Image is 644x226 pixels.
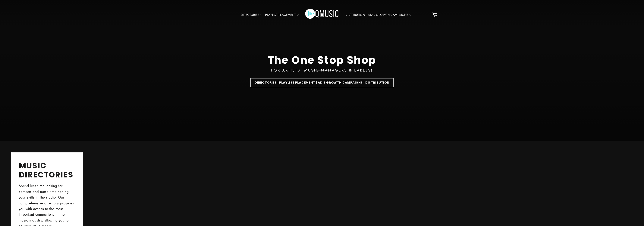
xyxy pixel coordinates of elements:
div: The One Stop Shop [268,54,376,66]
a: AD'S GROWTH CAMPAIGNS [366,11,413,19]
img: Q Music Promotions [305,6,339,23]
div: Primary [228,4,417,26]
div: FOR ARTISTS, MUSIC MANAGERS & LABELS! [271,67,373,73]
h2: MUSIC DIRECTORIES [19,161,75,179]
a: DISTRIBUTION [344,11,366,19]
a: PLAYLIST PLACEMENT [264,11,300,19]
a: DIRECTORIES [239,11,264,19]
a: DIRECTORIES | PLAYLIST PLACEMENT | AD'S GROWTH CAMPAIGNS | DISTRIBUTION [250,78,394,87]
